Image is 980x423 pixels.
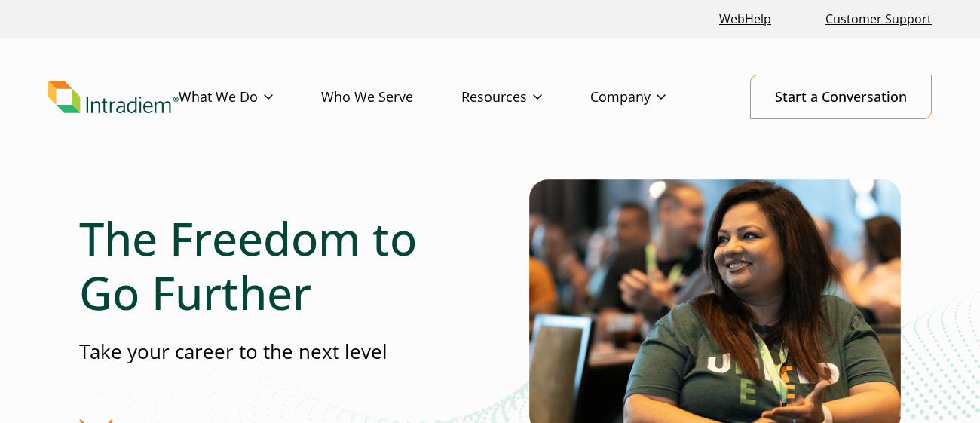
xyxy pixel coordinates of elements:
a: Customer Support [819,3,938,35]
img: Intradiem [48,81,179,113]
p: Take your career to the next level [79,338,436,366]
a: Start a Conversation [750,75,932,119]
a: What We Do [179,75,321,119]
h1: The Freedom to Go Further [79,211,436,320]
a: Company [590,75,714,119]
a: Resources [461,75,590,119]
a: Link opens in a new window [713,3,777,35]
a: Link to homepage of Intradiem [48,81,179,113]
a: Who We Serve [321,75,461,119]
